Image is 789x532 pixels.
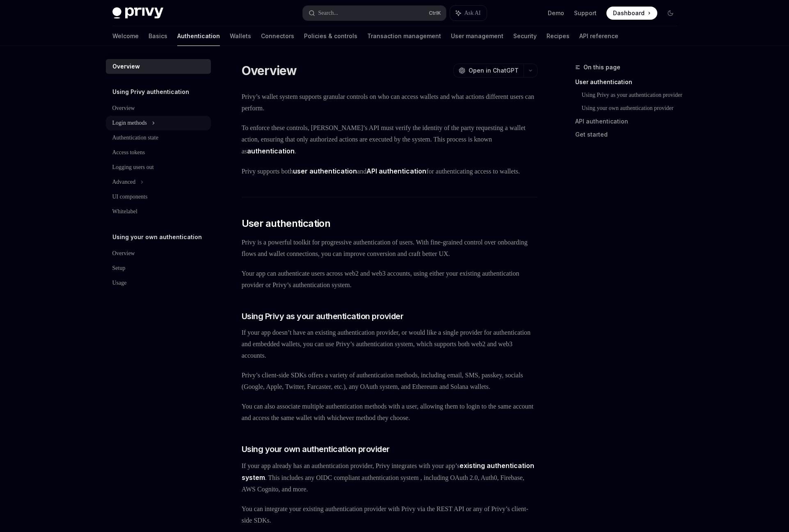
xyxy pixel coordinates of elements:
a: Transaction management [367,26,441,46]
a: Setup [106,261,211,276]
div: Login methods [112,118,147,128]
div: UI components [112,192,148,202]
button: Toggle dark mode [664,7,677,20]
div: Overview [112,62,140,71]
h1: Overview [242,63,297,78]
span: Your app can authenticate users across web2 and web3 accounts, using either your existing authent... [242,268,537,291]
div: Search... [318,8,338,18]
div: Overview [112,103,135,113]
strong: API authentication [366,167,426,175]
button: Search...CtrlK [303,6,446,21]
a: Dashboard [606,7,657,20]
span: If your app already has an authentication provider, Privy integrates with your app’s . This inclu... [242,460,537,495]
div: Access tokens [112,148,145,158]
span: To enforce these controls, [PERSON_NAME]’s API must verify the identity of the party requesting a... [242,122,537,157]
span: Using your own authentication provider [242,443,390,455]
a: Basics [149,26,167,46]
a: Whitelabel [106,204,211,219]
div: Advanced [112,177,136,187]
span: Using Privy as your authentication provider [242,311,404,322]
span: You can also associate multiple authentication methods with a user, allowing them to login to the... [242,401,537,424]
button: Ask AI [450,6,486,21]
a: Usage [106,276,211,290]
div: Overview [112,249,135,258]
a: Welcome [112,26,139,46]
a: User management [451,26,503,46]
span: Privy’s client-side SDKs offers a variety of authentication methods, including email, SMS, passke... [242,370,537,393]
div: Logging users out [112,162,154,172]
a: Security [513,26,537,46]
a: Authentication [177,26,220,46]
a: Wallets [230,26,251,46]
a: UI components [106,190,211,204]
div: Usage [112,278,127,288]
span: Privy supports both and for authenticating access to wallets. [242,165,537,177]
span: Privy’s wallet system supports granular controls on who can access wallets and what actions diffe... [242,91,537,114]
a: Recipes [547,26,569,46]
a: User authentication [575,75,684,89]
span: User authentication [242,217,331,230]
a: API authentication [575,115,684,128]
span: Ctrl K [429,10,441,16]
a: Overview [106,246,211,261]
a: Using your own authentication provider [582,102,684,115]
div: Setup [112,263,126,273]
h5: Using your own authentication [112,232,202,242]
a: Logging users out [106,160,211,175]
a: Overview [106,101,211,116]
button: Open in ChatGPT [453,64,524,78]
span: On this page [583,62,620,72]
a: Policies & controls [304,26,357,46]
span: Ask AI [464,9,480,17]
a: API reference [579,26,618,46]
a: Authentication state [106,130,211,145]
a: Support [574,9,597,17]
span: If your app doesn’t have an existing authentication provider, or would like a single provider for... [242,327,537,361]
a: Access tokens [106,145,211,160]
div: Authentication state [112,133,158,143]
h5: Using Privy authentication [112,87,189,97]
a: Connectors [261,26,294,46]
span: Privy is a powerful toolkit for progressive authentication of users. With fine-grained control ov... [242,237,537,260]
span: You can integrate your existing authentication provider with Privy via the REST API or any of Pri... [242,503,537,526]
a: Get started [575,128,684,141]
div: Whitelabel [112,207,137,217]
strong: authentication [247,147,295,155]
span: Open in ChatGPT [469,66,519,75]
a: Using Privy as your authentication provider [582,89,684,102]
a: Overview [106,59,211,74]
strong: user authentication [293,167,357,175]
img: dark logo [112,7,163,19]
span: Dashboard [613,9,645,17]
a: Demo [548,9,564,17]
